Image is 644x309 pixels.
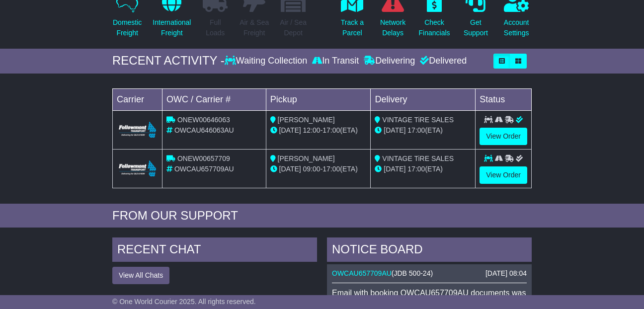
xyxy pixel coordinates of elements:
span: VINTAGE TiRE SALES [382,154,454,162]
a: View Order [480,166,527,184]
span: 09:00 [303,165,321,173]
span: ONEW00657709 [177,154,230,162]
p: International Freight [153,17,191,38]
div: (ETA) [375,125,471,136]
p: Air & Sea Freight [240,17,269,38]
span: VINTAGE TiRE SALES [382,116,454,124]
span: [DATE] [279,126,301,134]
div: (ETA) [375,164,471,174]
span: 17:00 [407,165,425,173]
p: Get Support [464,17,488,38]
span: 17:00 [322,126,340,134]
div: Delivering [361,56,417,67]
div: In Transit [310,56,361,67]
a: OWCAU657709AU [332,269,392,277]
p: Air / Sea Depot [280,17,307,38]
button: View All Chats [112,267,169,284]
p: Track a Parcel [341,17,364,38]
td: Delivery [371,88,476,110]
span: [DATE] [384,165,405,173]
td: Carrier [113,88,162,110]
td: Status [476,88,532,110]
span: JDB 500-24 [394,269,431,277]
img: Followmont_Transport.png [119,160,156,177]
td: Pickup [266,88,371,110]
span: 12:00 [303,126,321,134]
div: RECENT ACTIVITY - [112,54,225,68]
span: 17:00 [407,126,425,134]
span: [PERSON_NAME] [278,116,335,124]
span: OWCAU646063AU [174,126,234,134]
p: Network Delays [380,17,405,38]
img: Followmont_Transport.png [119,122,156,138]
span: [PERSON_NAME] [278,154,335,162]
span: [DATE] [279,165,301,173]
td: OWC / Carrier # [162,88,266,110]
div: [DATE] 08:04 [485,269,527,278]
p: Check Financials [419,17,450,38]
p: Email with booking OWCAU657709AU documents was sent to [EMAIL_ADDRESS][DOMAIN_NAME]. [332,288,527,307]
div: ( ) [332,269,527,278]
div: FROM OUR SUPPORT [112,209,532,223]
div: Waiting Collection [225,56,310,67]
div: RECENT CHAT [112,237,317,264]
p: Account Settings [504,17,529,38]
p: Full Loads [203,17,228,38]
span: [DATE] [384,126,405,134]
div: - (ETA) [270,164,367,174]
div: Delivered [417,56,467,67]
span: ONEW00646063 [177,116,230,124]
span: 17:00 [322,165,340,173]
a: View Order [480,128,527,145]
div: NOTICE BOARD [327,237,532,264]
p: Domestic Freight [113,17,142,38]
div: - (ETA) [270,125,367,136]
span: OWCAU657709AU [174,165,234,173]
span: © One World Courier 2025. All rights reserved. [112,298,256,306]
